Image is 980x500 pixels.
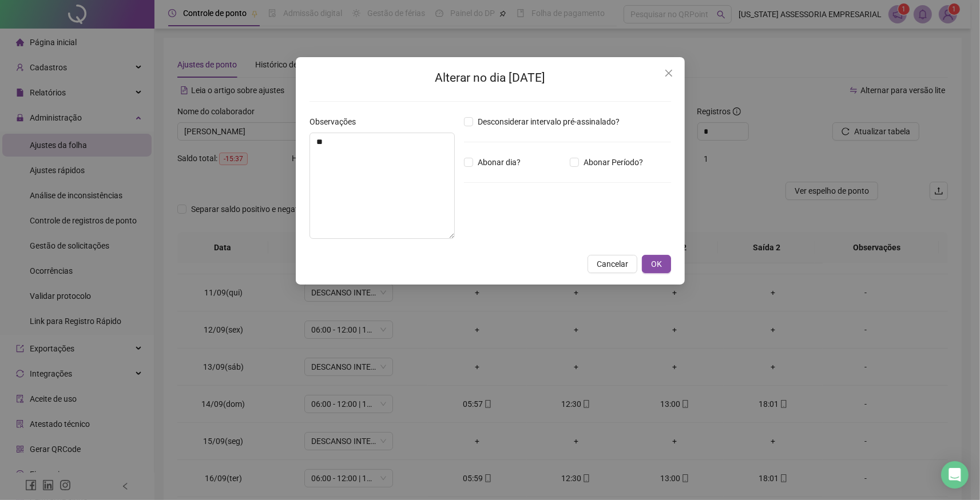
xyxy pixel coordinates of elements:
span: close [664,69,673,78]
span: OK [651,258,662,270]
label: Observações [310,115,363,128]
button: Close [660,64,678,82]
span: Abonar dia? [473,156,525,169]
div: Open Intercom Messenger [941,461,969,489]
span: Cancelar [597,258,628,270]
button: Cancelar [588,255,637,273]
span: Desconsiderar intervalo pré-assinalado? [473,115,624,128]
button: OK [642,255,671,273]
h2: Alterar no dia [DATE] [310,69,671,87]
span: Abonar Período? [578,156,647,169]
